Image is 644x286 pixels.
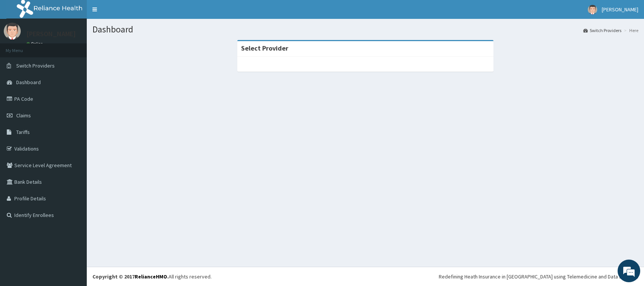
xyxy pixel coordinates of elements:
[92,25,638,34] h1: Dashboard
[583,27,621,34] a: Switch Providers
[588,5,597,14] img: User Image
[16,79,41,86] span: Dashboard
[439,273,638,280] div: Redefining Heath Insurance in [GEOGRAPHIC_DATA] using Telemedicine and Data Science!
[26,41,45,46] a: Online
[87,267,644,286] footer: All rights reserved.
[602,6,638,13] span: [PERSON_NAME]
[622,27,638,34] li: Here
[16,62,55,69] span: Switch Providers
[16,112,31,119] span: Claims
[92,273,169,280] strong: Copyright © 2017 .
[135,273,167,280] a: RelianceHMO
[4,23,21,40] img: User Image
[26,31,76,37] p: [PERSON_NAME]
[16,129,30,135] span: Tariffs
[241,44,288,52] strong: Select Provider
